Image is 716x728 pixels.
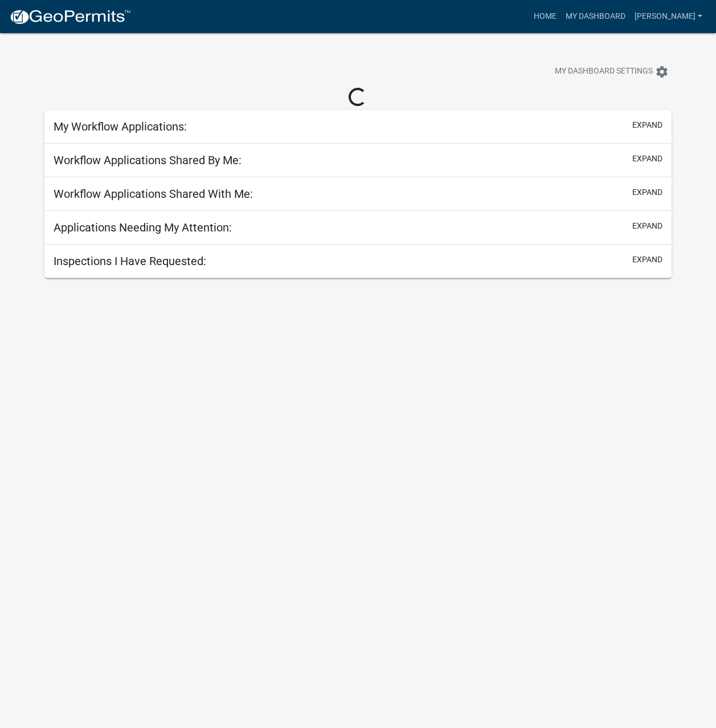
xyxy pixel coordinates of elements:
[54,153,242,167] h5: Workflow Applications Shared By Me:
[632,254,662,266] button: expand
[632,153,662,165] button: expand
[632,186,662,198] button: expand
[546,60,678,83] button: My Dashboard Settingssettings
[529,6,561,27] a: Home
[632,220,662,232] button: expand
[655,65,669,79] i: settings
[54,187,253,201] h5: Workflow Applications Shared With Me:
[632,119,662,131] button: expand
[630,6,707,27] a: [PERSON_NAME]
[54,254,206,268] h5: Inspections I Have Requested:
[54,120,187,133] h5: My Workflow Applications:
[555,65,653,79] span: My Dashboard Settings
[561,6,630,27] a: My Dashboard
[54,221,232,234] h5: Applications Needing My Attention:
